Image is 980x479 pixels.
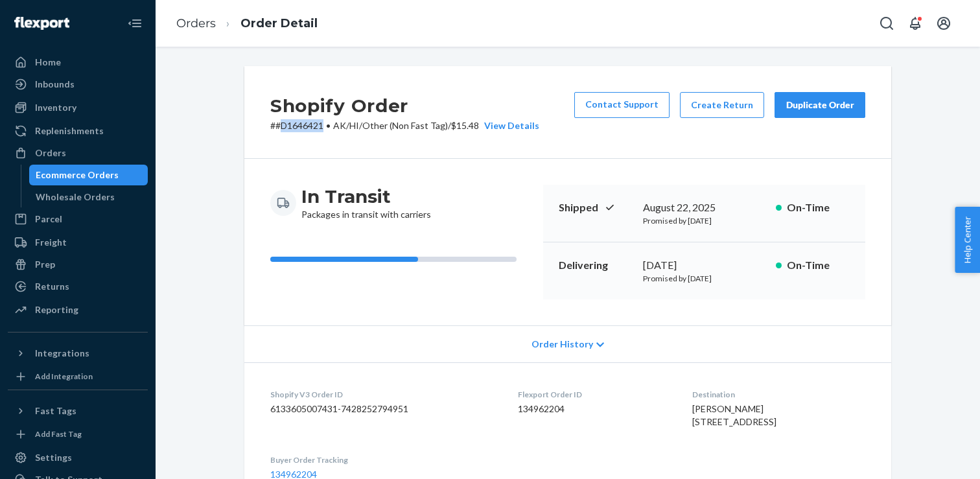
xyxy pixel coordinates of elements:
div: Duplicate Order [786,99,854,111]
div: Inventory [35,101,76,114]
div: Home [35,56,61,69]
h2: Shopify Order [270,92,539,119]
a: Parcel [8,209,148,229]
div: Freight [35,236,67,249]
a: Reporting [8,299,148,320]
a: Ecommerce Orders [29,165,148,185]
div: Reporting [35,303,78,316]
p: Promised by [DATE] [643,273,765,284]
div: Ecommerce Orders [36,169,119,181]
div: Wholesale Orders [36,191,115,204]
a: Inventory [8,97,148,118]
a: Order Detail [240,16,318,30]
dt: Destination [692,389,865,400]
p: # #D1646421 / $15.48 [270,119,539,132]
p: Delivering [559,258,633,273]
div: Returns [35,280,69,293]
a: Home [8,52,148,73]
a: Inbounds [8,74,148,95]
button: Open account menu [931,10,957,36]
dt: Buyer Order Tracking [270,454,497,465]
div: August 22, 2025 [643,200,765,215]
div: Add Fast Tag [35,428,82,439]
a: Replenishments [8,121,148,141]
div: Add Integration [35,371,93,382]
button: View Details [479,119,539,132]
p: On-Time [787,200,850,215]
a: Freight [8,232,148,253]
div: Replenishments [35,124,104,137]
dd: 6133605007431-7428252794951 [270,403,497,415]
button: Close Navigation [122,10,148,36]
div: Settings [35,451,72,464]
button: Duplicate Order [775,92,865,118]
div: Packages in transit with carriers [301,185,431,221]
a: Orders [8,143,148,163]
button: Open Search Box [874,10,900,36]
p: Promised by [DATE] [643,215,765,226]
dt: Shopify V3 Order ID [270,389,497,400]
button: Fast Tags [8,401,148,421]
button: Integrations [8,343,148,364]
span: Order History [531,338,593,351]
a: Add Fast Tag [8,426,148,442]
button: Create Return [680,92,764,118]
a: Prep [8,254,148,275]
span: • [326,120,331,131]
div: Integrations [35,347,89,360]
button: Open notifications [902,10,928,36]
div: Orders [35,146,66,159]
a: Add Integration [8,369,148,384]
img: Flexport logo [14,17,69,30]
h3: In Transit [301,185,431,208]
button: Help Center [955,207,980,273]
div: Prep [35,258,55,271]
a: Contact Support [574,92,670,118]
span: AK/HI/Other (Non Fast Tag) [333,120,448,131]
dd: 134962204 [518,403,671,415]
div: [DATE] [643,258,765,273]
div: Inbounds [35,78,75,91]
p: On-Time [787,258,850,273]
dt: Flexport Order ID [518,389,671,400]
a: Orders [176,16,216,30]
ol: breadcrumbs [166,5,328,43]
span: [PERSON_NAME] [STREET_ADDRESS] [692,403,776,427]
a: Returns [8,276,148,297]
div: Fast Tags [35,404,76,417]
p: Shipped [559,200,633,215]
a: Settings [8,447,148,468]
a: Wholesale Orders [29,187,148,207]
div: Parcel [35,213,62,226]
